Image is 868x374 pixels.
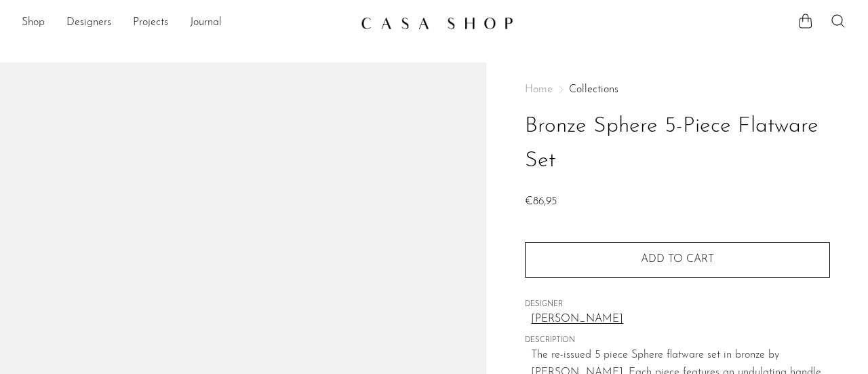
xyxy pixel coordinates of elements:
a: Shop [22,14,45,32]
span: €86,95 [525,196,557,207]
a: Projects [133,14,168,32]
a: Collections [569,84,618,95]
ul: NEW HEADER MENU [22,12,350,35]
a: [PERSON_NAME] [531,311,830,329]
nav: Desktop navigation [22,12,350,35]
span: Home [525,84,553,95]
a: Journal [190,14,222,32]
span: DESIGNER [525,299,830,311]
nav: Breadcrumbs [525,84,830,95]
a: Designers [66,14,111,32]
button: Add to cart [525,242,830,278]
h1: Bronze Sphere 5-Piece Flatware Set [525,109,830,179]
span: Add to cart [641,254,714,265]
span: DESCRIPTION [525,335,830,347]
